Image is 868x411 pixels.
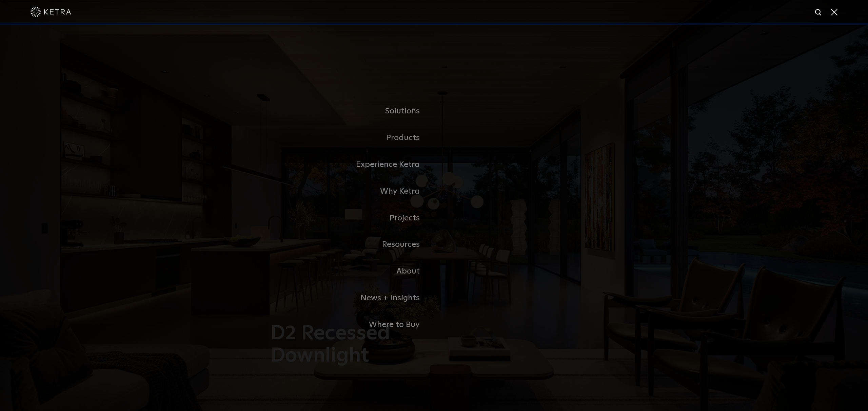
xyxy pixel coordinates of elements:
[264,125,434,151] a: Products
[264,258,434,285] a: About
[264,311,434,338] a: Where to Buy
[814,8,823,17] img: search icon
[264,98,434,125] a: Solutions
[264,151,434,178] a: Experience Ketra
[264,231,434,258] a: Resources
[31,7,71,17] img: ketra-logo-2019-white
[264,98,604,338] div: Navigation Menu
[264,178,434,205] a: Why Ketra
[264,285,434,311] a: News + Insights
[264,205,434,232] a: Projects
